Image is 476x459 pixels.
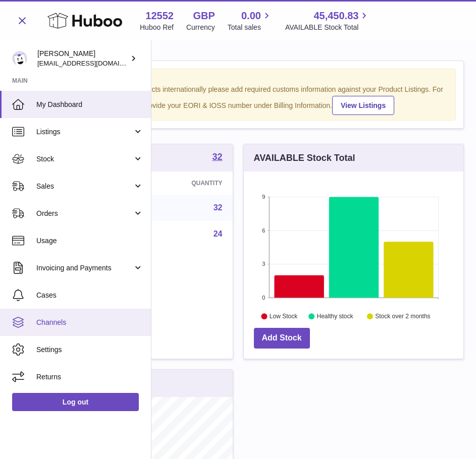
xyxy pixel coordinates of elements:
span: Invoicing and Payments [36,263,133,273]
a: View Listings [332,96,394,115]
span: 45,450.83 [313,9,358,23]
text: Healthy stock [316,313,353,320]
text: Stock over 2 months [375,313,430,320]
text: Low Stock [269,313,297,320]
span: Stock [36,154,133,164]
strong: GBP [193,9,215,23]
h3: AVAILABLE Stock Total [254,152,355,164]
a: 32 [212,152,222,163]
strong: 12552 [145,9,174,23]
span: AVAILABLE Stock Total [285,23,371,32]
a: 0.00 Total sales [228,9,273,32]
div: Currency [186,23,215,32]
a: 32 [214,203,223,212]
span: Listings [36,127,133,137]
span: Total sales [228,23,273,32]
a: Log out [12,393,139,411]
text: 9 [262,194,265,200]
text: 6 [262,227,265,234]
span: Channels [36,318,143,327]
div: [PERSON_NAME] [37,49,128,68]
span: My Dashboard [36,100,143,109]
th: Quantity [131,171,233,195]
a: 24 [214,229,223,238]
div: If you're planning on sending your products internationally please add required customs informati... [26,85,450,115]
span: Returns [36,372,143,382]
div: Huboo Ref [140,23,174,32]
strong: Notice [26,74,450,84]
a: 45,450.83 AVAILABLE Stock Total [285,9,371,32]
span: Cases [36,291,143,300]
span: Orders [36,209,133,218]
strong: 32 [212,152,222,161]
span: Usage [36,236,143,246]
span: Sales [36,182,133,191]
a: Add Stock [254,328,310,349]
text: 0 [262,295,265,301]
span: [EMAIL_ADDRESS][DOMAIN_NAME] [37,59,148,67]
span: Settings [36,345,143,355]
span: 0.00 [241,9,261,23]
img: internalAdmin-12552@internal.huboo.com [12,51,27,66]
text: 3 [262,261,265,267]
